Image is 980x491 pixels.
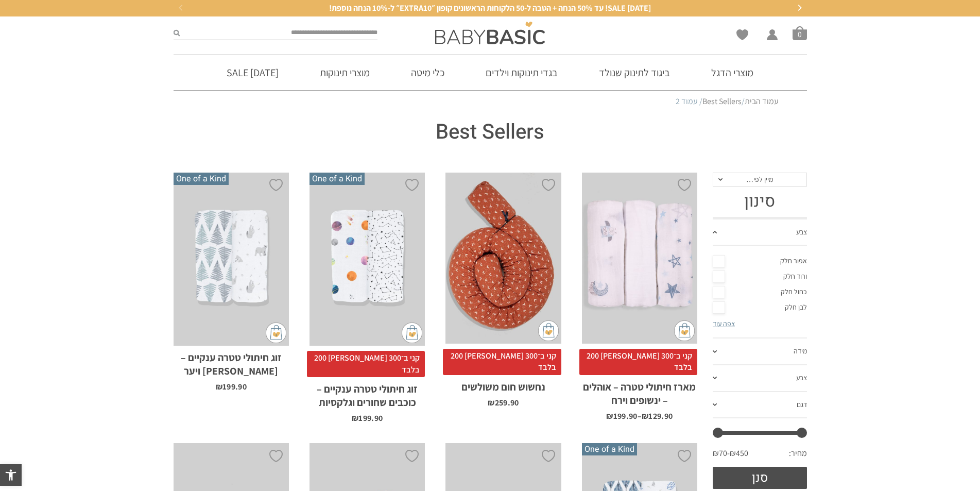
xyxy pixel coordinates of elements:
[579,349,697,375] span: קני ב־300 [PERSON_NAME] 200 בלבד
[713,300,807,315] a: לבן חלק
[713,445,807,467] div: מחיר: —
[307,351,425,377] span: קני ב־300 [PERSON_NAME] 200 בלבד
[266,323,286,343] img: cat-mini-atc.png
[435,22,545,44] img: Baby Basic בגדי תינוקות וילדים אונליין
[443,349,561,375] span: קני ב־300 [PERSON_NAME] 200 בלבד
[702,96,742,107] a: Best Sellers
[216,381,222,392] span: ₪
[793,26,807,40] span: סל קניות
[713,392,807,419] a: דגם
[304,55,385,90] a: מוצרי תינוקות
[713,284,807,300] a: כחול חלק
[582,375,697,407] h2: מארז חיתולי טטרה – אוהלים – ינשופים וירח
[736,29,748,40] a: Wishlist
[470,55,573,90] a: בגדי תינוקות וילדים
[352,413,358,424] span: ₪
[310,173,365,185] span: One of a Kind
[310,173,425,422] a: One of a Kind זוג חיתולי טטרה ענקיים - כוכבים שחורים וגלקסיות קני ב־300 [PERSON_NAME] 200 בלבדזוג...
[674,320,695,341] img: cat-mini-atc.png
[445,375,561,394] h2: נחשוש חום משולשים
[582,173,697,420] a: מארז חיתולי טטרה - אוהלים - ינשופים וירח קני ב־300 [PERSON_NAME] 200 בלבדמארז חיתולי טטרה – אוהלי...
[713,269,807,284] a: ורוד חלק
[730,448,748,459] span: ₪450
[216,381,247,392] bdi: 199.90
[488,397,494,408] span: ₪
[184,3,797,14] a: [DATE] SALE! עד 50% הנחה + הטבה ל-50 הלקוחות הראשונים קופון ״EXTRA10״ ל-10% הנחה נוספת!
[174,346,289,378] h2: זוג חיתולי טטרה ענקיים – [PERSON_NAME] ויער
[488,397,519,408] bdi: 259.90
[713,365,807,392] a: צבע
[445,173,561,407] a: נחשוש חום משולשים קני ב־300 [PERSON_NAME] 200 בלבדנחשוש חום משולשים ₪259.90
[329,3,651,14] span: [DATE] SALE! עד 50% הנחה + הטבה ל-50 הלקוחות הראשונים קופון ״EXTRA10״ ל-10% הנחה נוספת!
[174,173,229,185] span: One of a Kind
[642,411,673,421] bdi: 129.90
[582,407,697,420] span: –
[352,413,383,424] bdi: 199.90
[713,448,730,459] span: ₪70
[713,253,807,269] a: אפור חלק
[582,443,637,455] span: One of a Kind
[396,55,460,90] a: כלי מיטה
[793,26,807,40] a: סל קניות0
[713,219,807,246] a: צבע
[696,55,769,90] a: מוצרי הדגל
[642,411,648,421] span: ₪
[606,411,613,421] span: ₪
[202,96,779,107] nav: Breadcrumb
[606,411,637,421] bdi: 199.90
[402,323,422,343] img: cat-mini-atc.png
[745,96,779,107] a: עמוד הבית
[736,29,748,44] span: Wishlist
[713,467,807,489] button: סנן
[713,319,735,328] a: צפה עוד
[713,192,807,211] h3: סינון
[211,55,294,90] a: [DATE] SALE
[343,118,637,147] h1: Best Sellers
[713,338,807,365] a: מידה
[174,173,289,392] a: One of a Kind זוג חיתולי טטרה ענקיים - דוב קוטב ויער זוג חיתולי טטרה ענקיים – [PERSON_NAME] ויער ...
[583,55,685,90] a: ביגוד לתינוק שנולד
[310,377,425,409] h2: זוג חיתולי טטרה ענקיים – כוכבים שחורים וגלקסיות
[792,1,807,16] button: Next
[746,175,773,184] span: מיין לפי…
[538,320,559,341] img: cat-mini-atc.png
